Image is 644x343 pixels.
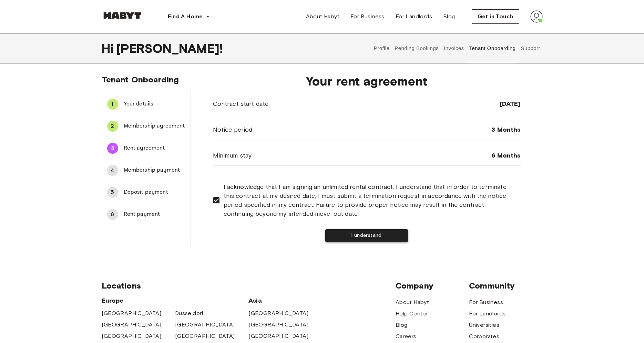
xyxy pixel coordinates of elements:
div: 1Your details [102,96,191,112]
a: For Business [469,298,503,306]
div: 5 [107,187,118,198]
span: Rent payment [124,210,185,219]
a: Universities [469,321,499,329]
div: 3 [107,143,118,154]
div: 2Membership agreement [102,118,191,134]
button: I understand [325,229,408,242]
span: Your details [124,100,185,108]
span: Rent agreement [124,144,185,152]
button: Get in Touch [472,9,519,24]
span: Get in Touch [478,12,513,21]
span: Contract start date [213,99,269,108]
span: Hi [102,41,116,56]
div: 1 [107,99,118,110]
span: Tenant Onboarding [102,74,179,84]
a: [GEOGRAPHIC_DATA] [102,321,162,329]
a: For Business [345,10,390,23]
div: 4Membership payment [102,162,191,179]
span: Deposit payment [124,188,185,196]
button: Support [520,33,541,63]
a: About Habyt [396,298,429,306]
span: [PERSON_NAME] ! [116,41,223,56]
a: [GEOGRAPHIC_DATA] [102,332,162,340]
span: 3 Months [491,125,520,134]
a: [GEOGRAPHIC_DATA] [175,321,235,329]
button: Pending Bookings [394,33,440,63]
a: [GEOGRAPHIC_DATA] [175,332,235,340]
button: Invoices [443,33,465,63]
span: [DATE] [500,100,521,108]
span: Company [396,281,469,291]
div: 5Deposit payment [102,184,191,201]
span: Blog [443,12,455,21]
span: Community [469,281,542,291]
a: For Landlords [469,310,505,318]
span: Minimum stay [213,151,252,160]
a: Help Center [396,310,428,318]
a: Careers [396,332,417,341]
span: Europe [102,296,249,305]
span: For Business [350,12,385,21]
a: Blog [396,321,408,329]
a: [GEOGRAPHIC_DATA] [248,309,308,317]
a: Corporates [469,332,499,341]
div: 2 [107,121,118,132]
a: [GEOGRAPHIC_DATA] [248,332,308,340]
a: [GEOGRAPHIC_DATA] [102,309,162,317]
div: 6 [107,209,118,220]
span: Membership payment [124,166,185,174]
a: Dusseldorf [175,309,204,317]
div: 4 [107,165,118,176]
a: About Habyt [300,10,345,23]
span: For Landlords [396,12,432,21]
span: About Habyt [306,12,339,21]
span: Membership agreement [124,122,185,130]
span: 6 Months [491,151,520,160]
div: 3Rent agreement [102,140,191,157]
a: [GEOGRAPHIC_DATA] [248,321,308,329]
div: user profile tabs [371,33,542,63]
a: For Landlords [390,10,438,23]
div: 6Rent payment [102,206,191,223]
button: Find A Home [162,10,215,23]
span: Your rent agreement [213,74,521,88]
span: I acknowledge that I am signing an unlimited rental contract. I understand that in order to termi... [224,182,515,218]
span: Asia [248,296,322,305]
button: Tenant Onboarding [468,33,517,63]
img: avatar [530,10,543,23]
span: Locations [102,281,396,291]
button: Profile [373,33,390,63]
span: Find A Home [168,12,203,21]
a: Blog [438,10,461,23]
img: Habyt [102,12,143,19]
span: Notice period [213,125,253,134]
